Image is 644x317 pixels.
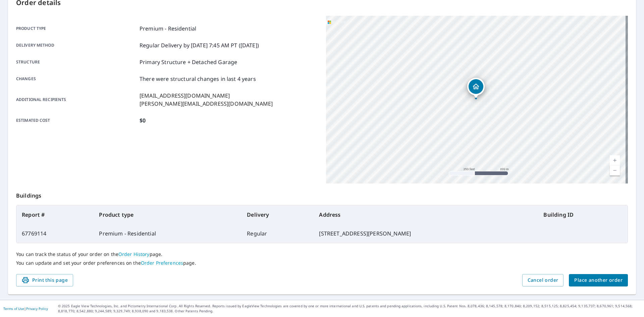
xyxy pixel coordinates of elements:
p: [PERSON_NAME][EMAIL_ADDRESS][DOMAIN_NAME] [140,100,273,108]
a: Privacy Policy [26,306,48,311]
th: Address [314,205,538,224]
p: Premium - Residential [140,24,196,33]
a: Terms of Use [3,306,24,311]
button: Print this page [16,274,73,286]
p: Changes [16,75,137,83]
p: Structure [16,58,137,66]
td: [STREET_ADDRESS][PERSON_NAME] [314,224,538,243]
a: Current Level 17, Zoom Out [610,165,620,175]
button: Cancel order [522,274,564,286]
p: Buildings [16,183,628,205]
th: Product type [94,205,241,224]
div: Dropped pin, building 1, Residential property, 1601 Chapman Ct Aledo, TX 76008 [467,78,485,99]
p: Regular Delivery by [DATE] 7:45 AM PT ([DATE]) [140,41,259,49]
p: You can update and set your order preferences on the page. [16,260,628,266]
th: Report # [16,205,94,224]
td: 67769114 [16,224,94,243]
th: Building ID [538,205,628,224]
th: Delivery [241,205,314,224]
p: There were structural changes in last 4 years [140,75,256,83]
td: Regular [241,224,314,243]
p: Delivery method [16,41,137,49]
span: Print this page [21,276,68,284]
p: [EMAIL_ADDRESS][DOMAIN_NAME] [140,92,273,100]
span: Cancel order [528,276,558,284]
p: © 2025 Eagle View Technologies, Inc. and Pictometry International Corp. All Rights Reserved. Repo... [58,304,641,314]
p: Additional recipients [16,92,137,108]
a: Order History [118,251,150,257]
p: $0 [140,116,146,124]
p: Product type [16,24,137,33]
td: Premium - Residential [94,224,241,243]
p: You can track the status of your order on the page. [16,251,628,257]
a: Order Preferences [141,260,183,266]
p: Estimated cost [16,116,137,124]
button: Place another order [569,274,628,286]
p: Primary Structure + Detached Garage [140,58,237,66]
p: | [3,307,48,311]
span: Place another order [574,276,623,284]
a: Current Level 17, Zoom In [610,155,620,165]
